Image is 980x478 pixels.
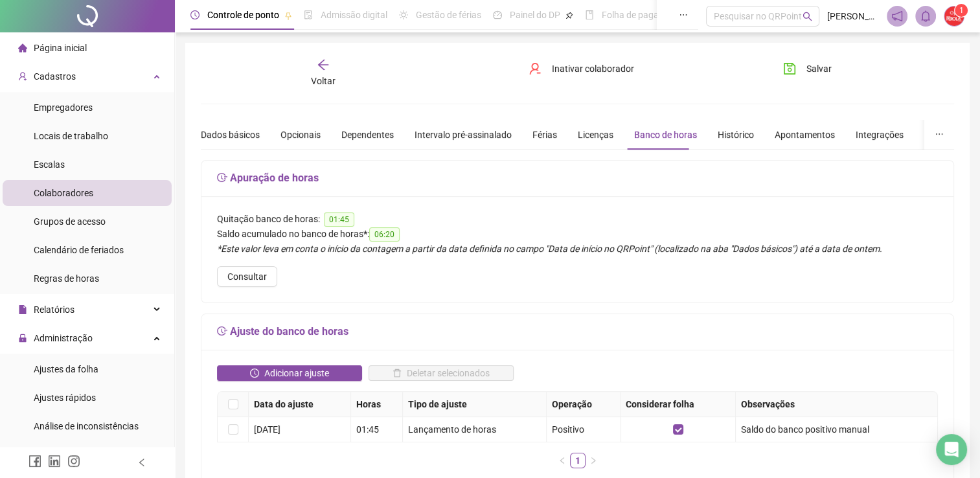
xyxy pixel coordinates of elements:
span: pushpin [284,12,292,19]
th: Tipo de ajuste [403,392,547,417]
div: Dados básicos [201,128,260,142]
div: [DATE] [254,422,345,437]
div: : [217,227,938,242]
li: Próxima página [586,453,601,468]
span: home [18,43,27,52]
div: Integrações [856,128,904,142]
button: ellipsis [924,120,954,150]
h5: Ajuste do banco de horas [217,324,938,339]
span: Ajustes da folha [34,364,98,374]
h5: Apuração de horas [217,170,938,186]
span: user-add [18,72,27,81]
span: ellipsis [679,10,688,19]
div: Licenças [578,128,613,142]
div: Apontamentos [775,128,835,142]
div: Histórico [718,128,754,142]
span: user-delete [529,62,541,75]
span: Admissão digital [321,10,387,20]
em: *Este valor leva em conta o início da contagem a partir da data definida no campo "Data de início... [217,244,882,254]
span: search [803,12,812,21]
span: right [589,457,597,464]
span: field-time [217,326,227,336]
button: Inativar colaborador [519,58,644,79]
button: right [586,453,601,468]
td: 01:45 [351,417,403,442]
span: Inativar colaborador [552,62,634,76]
span: left [558,457,566,464]
span: Voltar [311,76,336,86]
img: 67733 [944,6,964,26]
span: [PERSON_NAME] [827,9,879,23]
span: Painel do DP [510,10,560,20]
div: Intervalo pré-assinalado [415,128,512,142]
span: Folha de pagamento [602,10,685,20]
div: Férias [532,128,557,142]
span: bell [920,10,931,22]
button: left [554,453,570,468]
span: arrow-left [317,58,330,71]
span: Administração [34,333,93,343]
span: Relatórios [34,304,74,315]
span: Saldo acumulado no banco de horas [217,229,363,239]
li: Página anterior [554,453,570,468]
span: Salvar [806,62,832,76]
div: Dependentes [341,128,394,142]
div: Positivo [552,422,615,437]
td: Saldo do banco positivo manual [736,417,938,442]
span: clock-circle [250,369,259,378]
span: Empregadores [34,102,93,113]
span: sun [399,10,408,19]
span: file [18,305,27,314]
span: Análise de inconsistências [34,421,139,431]
span: Colaboradores [34,188,93,198]
span: book [585,10,594,19]
span: Consultar [227,269,267,284]
li: 1 [570,453,586,468]
button: Deletar selecionados [369,365,514,381]
span: file-done [304,10,313,19]
span: Grupos de acesso [34,216,106,227]
span: facebook [28,455,41,468]
button: Adicionar ajuste [217,365,362,381]
th: Horas [351,392,403,417]
span: save [783,62,796,75]
span: 06:20 [369,227,400,242]
th: Observações [736,392,938,417]
span: field-time [217,172,227,183]
span: notification [891,10,903,22]
span: linkedin [48,455,61,468]
span: Escalas [34,159,65,170]
div: Open Intercom Messenger [936,434,967,465]
a: 1 [571,453,585,468]
sup: Atualize o seu contato no menu Meus Dados [955,4,968,17]
span: Ajustes rápidos [34,393,96,403]
span: Controle de ponto [207,10,279,20]
span: 1 [959,6,964,15]
span: pushpin [565,12,573,19]
span: lock [18,334,27,343]
span: Regras de horas [34,273,99,284]
span: instagram [67,455,80,468]
th: Operação [547,392,621,417]
th: Data do ajuste [249,392,351,417]
button: Salvar [773,58,841,79]
span: Gestão de férias [416,10,481,20]
div: Banco de horas [634,128,697,142]
button: Consultar [217,266,277,287]
div: Opcionais [280,128,321,142]
span: Quitação banco de horas: [217,214,320,224]
span: Cadastros [34,71,76,82]
span: dashboard [493,10,502,19]
span: Página inicial [34,43,87,53]
span: clock-circle [190,10,199,19]
span: ellipsis [935,130,944,139]
th: Considerar folha [621,392,736,417]
span: 01:45 [324,212,354,227]
div: Lançamento de horas [408,422,541,437]
span: left [137,458,146,467]
span: Calendário de feriados [34,245,124,255]
span: Adicionar ajuste [264,366,329,380]
span: Locais de trabalho [34,131,108,141]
